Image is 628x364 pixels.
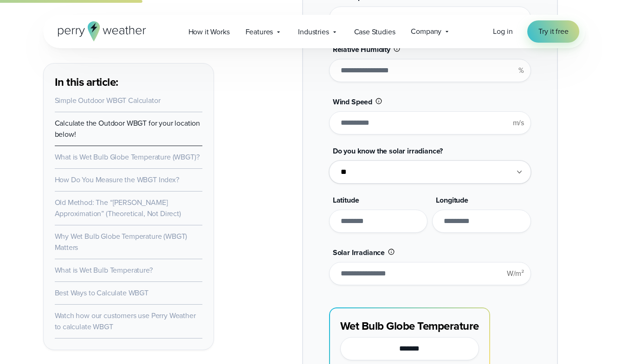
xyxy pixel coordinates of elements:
a: Watch how our customers use Perry Weather to calculate WBGT [55,310,196,332]
a: Case Studies [346,22,403,41]
span: Try it free [538,26,568,37]
span: Latitude [333,195,359,205]
a: Old Method: The “[PERSON_NAME] Approximation” (Theoretical, Not Direct) [55,197,181,219]
a: Log in [493,26,512,37]
span: Features [246,26,273,38]
a: Best Ways to Calculate WBGT [55,287,149,298]
span: Case Studies [354,26,395,38]
h3: In this article: [55,75,202,89]
span: Log in [493,26,512,37]
span: Company [411,26,441,37]
span: Do you know the solar irradiance? [333,146,443,156]
span: Longitude [436,195,468,205]
a: Try it free [527,20,579,43]
a: Why Wet Bulb Globe Temperature (WBGT) Matters [55,231,188,253]
span: How it Works [188,26,230,38]
span: Wind Speed [333,96,372,107]
span: Solar Irradiance [333,247,385,258]
a: How it Works [181,22,238,41]
a: How Do You Measure the WBGT Index? [55,174,179,185]
a: Simple Outdoor WBGT Calculator [55,95,161,106]
a: What is Wet Bulb Globe Temperature (WBGT)? [55,152,200,162]
a: Calculate the Outdoor WBGT for your location below! [55,118,201,140]
a: What is Wet Bulb Temperature? [55,265,153,275]
span: Industries [298,26,329,38]
span: Relative Humidity [333,44,390,55]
